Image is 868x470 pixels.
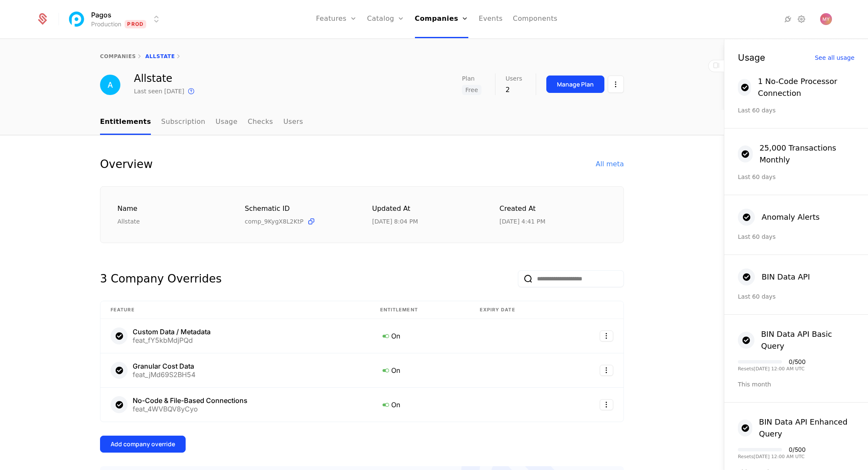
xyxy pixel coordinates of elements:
[738,292,854,301] div: Last 60 days
[738,173,854,181] div: Last 60 days
[796,14,807,24] a: Settings
[100,156,153,173] div: Overview
[100,110,624,135] nav: Main
[600,399,613,410] button: Select action
[100,110,151,135] a: Entitlements
[470,301,565,319] th: Expiry date
[67,9,87,29] img: Pagos
[557,80,594,89] div: Manage Plan
[462,85,481,95] span: Free
[100,75,120,95] img: Allstate
[100,301,370,319] th: Feature
[370,301,470,319] th: Entitlement
[380,399,459,410] div: On
[596,159,624,169] div: All meta
[133,406,248,412] div: feat_4WVBQV8yCyo
[111,440,175,448] div: Add company override
[759,142,854,166] div: 25,000 Transactions Monthly
[133,328,211,335] div: Custom Data / Metadata
[462,76,475,81] span: Plan
[761,328,854,352] div: BIN Data API Basic Query
[133,397,248,404] div: No-Code & File-Based Connections
[134,73,196,84] div: Allstate
[69,10,161,28] button: Select environment
[283,110,303,135] a: Users
[758,76,854,99] div: 1 No-Code Processor Connection
[738,53,765,62] div: Usage
[91,10,111,20] span: Pagos
[133,371,195,378] div: feat_jMd69S2BH54
[117,217,225,226] div: Allstate
[738,209,820,226] button: Anomaly Alerts
[216,110,238,135] a: Usage
[380,365,459,376] div: On
[820,13,832,25] img: Max Yefimovich
[762,211,820,223] div: Anomaly Alerts
[789,447,806,453] div: 0 / 500
[125,20,146,28] span: Prod
[738,416,854,440] button: BIN Data API Enhanced Query
[762,271,810,283] div: BIN Data API
[738,380,854,389] div: This month
[100,53,136,59] a: companies
[738,142,854,166] button: 25,000 Transactions Monthly
[380,330,459,341] div: On
[600,365,613,376] button: Select action
[820,13,832,25] button: Open user button
[133,363,195,369] div: Granular Cost Data
[738,232,854,241] div: Last 60 days
[738,76,854,99] button: 1 No-Code Processor Connection
[245,217,303,226] span: comp_9KygX8L2KtP
[738,454,806,459] div: Resets [DATE] 12:00 AM UTC
[372,204,479,214] div: Updated at
[100,110,303,135] ul: Choose Sub Page
[100,270,222,287] div: 3 Company Overrides
[759,416,854,440] div: BIN Data API Enhanced Query
[738,106,854,115] div: Last 60 days
[133,337,211,344] div: feat_fY5kbMdjPQd
[608,76,624,93] button: Select action
[117,204,225,214] div: Name
[789,359,806,365] div: 0 / 500
[738,366,806,371] div: Resets [DATE] 12:00 AM UTC
[783,14,793,24] a: Integrations
[500,217,545,226] div: 8/26/25, 4:41 PM
[738,269,810,285] button: BIN Data API
[546,76,604,93] button: Manage Plan
[815,55,854,61] div: See all usage
[91,20,121,28] div: Production
[372,217,418,226] div: 9/11/25, 8:04 PM
[248,110,273,135] a: Checks
[600,330,613,341] button: Select action
[134,87,184,95] div: Last seen [DATE]
[100,436,186,453] button: Add company override
[245,204,352,214] div: Schematic ID
[738,328,854,352] button: BIN Data API Basic Query
[506,76,522,81] span: Users
[161,110,205,135] a: Subscription
[506,85,522,95] div: 2
[500,204,607,214] div: Created at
